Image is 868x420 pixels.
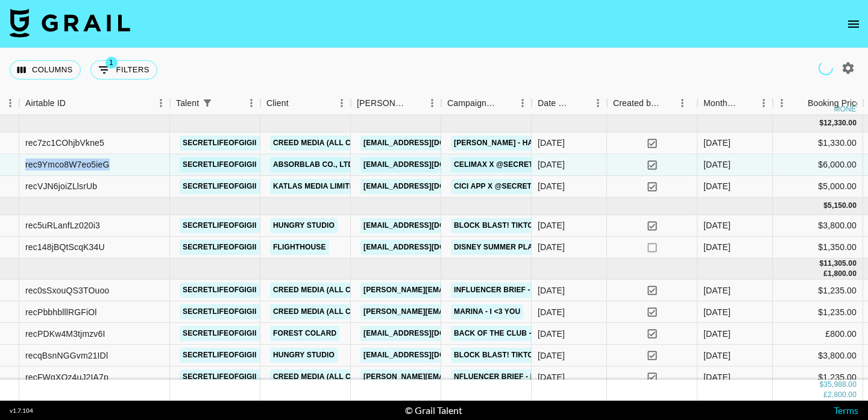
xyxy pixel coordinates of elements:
[514,94,532,112] button: Menu
[451,136,578,151] a: [PERSON_NAME] - hardheaded
[351,92,441,115] div: Booker
[828,201,857,211] div: 5,150.00
[697,92,773,115] div: Month Due
[360,136,495,151] a: [EMAIL_ADDRESS][DOMAIN_NAME]
[538,137,565,149] div: 24/09/2025
[451,179,579,194] a: CiCi App x @secretlifeofgigii
[180,304,260,319] a: secretlifeofgigii
[703,92,738,115] div: Month Due
[357,92,406,115] div: [PERSON_NAME]
[823,269,828,279] div: £
[25,158,110,171] div: rec9Ymco8W7eo5ieG
[25,328,105,340] div: recPDKw4M3tjmzv6I
[703,284,731,296] div: Jul '25
[441,92,532,115] div: Campaign (Type)
[360,179,495,194] a: [EMAIL_ADDRESS][DOMAIN_NAME]
[180,240,260,255] a: secretlifeofgigii
[538,219,565,231] div: 20/08/2025
[773,215,863,237] div: $3,800.00
[152,94,170,112] button: Menu
[180,348,260,363] a: secretlifeofgigii
[451,218,810,233] a: Block Blast! TikTok & Instagram & YouTube Promotion - [DATE] x @secretlifeofgigii
[834,105,861,113] div: money
[25,284,109,296] div: rec0sSxouQS3TOuoo
[270,283,395,298] a: Creed Media (All Campaigns)
[834,404,858,416] a: Terms
[360,326,495,341] a: [EMAIL_ADDRESS][DOMAIN_NAME]
[270,218,338,233] a: Hungry Studio
[538,180,565,192] div: 16/09/2025
[270,304,395,319] a: Creed Media (All Campaigns)
[673,94,691,112] button: Menu
[105,57,118,69] span: 1
[360,157,495,172] a: [EMAIL_ADDRESS][DOMAIN_NAME]
[1,94,19,112] button: Menu
[773,345,863,366] div: $3,800.00
[360,218,495,233] a: [EMAIL_ADDRESS][DOMAIN_NAME]
[266,92,289,115] div: Client
[773,366,863,388] div: $1,235.00
[180,326,260,341] a: secretlifeofgigii
[270,326,339,341] a: Forest Colard
[25,306,96,318] div: recPbbhblllRGFiOl
[66,95,83,111] button: Sort
[703,219,731,231] div: Aug '25
[828,269,857,279] div: 1,800.00
[703,306,731,318] div: Jul '25
[25,371,108,383] div: recFWqXOz4uJ2IA7p
[755,94,773,112] button: Menu
[270,240,329,255] a: Flighthouse
[497,95,514,111] button: Sort
[406,95,423,111] button: Sort
[613,92,660,115] div: Created by Grail Team
[270,157,356,172] a: ABSORBLAB Co., Ltd
[773,323,863,345] div: £800.00
[538,158,565,171] div: 22/09/2025
[738,95,755,111] button: Sort
[538,349,565,362] div: 15/07/2025
[819,118,823,128] div: $
[360,240,495,255] a: [EMAIL_ADDRESS][DOMAIN_NAME]
[180,218,260,233] a: secretlifeofgigii
[538,328,565,340] div: 08/07/2025
[703,328,731,340] div: Jul '25
[773,133,863,154] div: $1,330.00
[360,348,495,363] a: [EMAIL_ADDRESS][DOMAIN_NAME]
[289,95,306,111] button: Sort
[405,404,462,416] div: © Grail Talent
[451,348,810,363] a: Block Blast! TikTok & Instagram & YouTube Promotion - [DATE] x @secretlifeofgigii
[538,306,565,318] div: 24/07/2025
[180,157,260,172] a: secretlifeofgigii
[270,179,363,194] a: KATLAS MEDIA LIMITED
[703,137,731,149] div: Sep '25
[270,136,395,151] a: Creed Media (All Campaigns)
[216,95,233,111] button: Sort
[25,349,108,362] div: recqBsnNGGvm21IDl
[360,369,557,384] a: [PERSON_NAME][EMAIL_ADDRESS][DOMAIN_NAME]
[451,326,554,341] a: BACK OF THE CLUB - KWN
[589,94,607,112] button: Menu
[199,95,216,111] div: 1 active filter
[180,283,260,298] a: secretlifeofgigii
[19,92,170,115] div: Airtable ID
[819,380,823,390] div: $
[25,241,105,253] div: rec148jBQtScqK34U
[270,369,395,384] a: Creed Media (All Campaigns)
[360,304,557,319] a: [PERSON_NAME][EMAIL_ADDRESS][DOMAIN_NAME]
[333,94,351,112] button: Menu
[25,137,104,149] div: rec7zc1COhjbVkne5
[819,259,823,269] div: $
[773,280,863,301] div: $1,235.00
[447,92,497,115] div: Campaign (Type)
[823,201,828,211] div: $
[423,94,441,112] button: Menu
[703,180,731,192] div: Sep '25
[451,369,632,384] a: nfluencer Brief - [PERSON_NAME] - I <3 YOU
[660,95,677,111] button: Sort
[538,284,565,296] div: 24/07/2025
[538,92,572,115] div: Date Created
[773,176,863,198] div: $5,000.00
[180,136,260,151] a: secretlifeofgigii
[90,60,157,80] button: Show filters
[841,12,866,36] button: open drawer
